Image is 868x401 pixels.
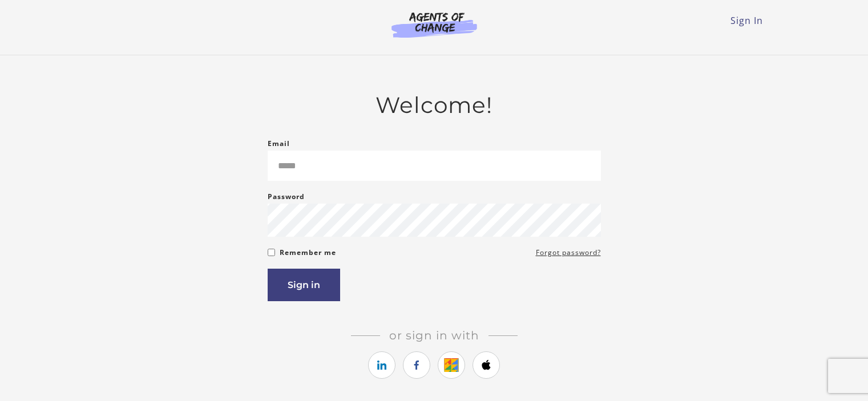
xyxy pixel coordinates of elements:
a: Sign In [730,14,763,27]
img: Agents of Change Logo [380,11,489,38]
a: Forgot password? [536,246,601,260]
a: https://courses.thinkific.com/users/auth/google?ss%5Breferral%5D=&ss%5Buser_return_to%5D=&ss%5Bvi... [438,351,465,379]
button: Sign in [268,269,340,301]
a: https://courses.thinkific.com/users/auth/facebook?ss%5Breferral%5D=&ss%5Buser_return_to%5D=&ss%5B... [403,351,430,379]
label: Password [268,190,305,204]
span: Or sign in with [380,329,488,342]
h2: Welcome! [268,92,601,119]
label: Email [268,137,290,151]
a: https://courses.thinkific.com/users/auth/apple?ss%5Breferral%5D=&ss%5Buser_return_to%5D=&ss%5Bvis... [473,351,500,379]
a: https://courses.thinkific.com/users/auth/linkedin?ss%5Breferral%5D=&ss%5Buser_return_to%5D=&ss%5B... [368,351,395,379]
label: Remember me [280,246,336,260]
